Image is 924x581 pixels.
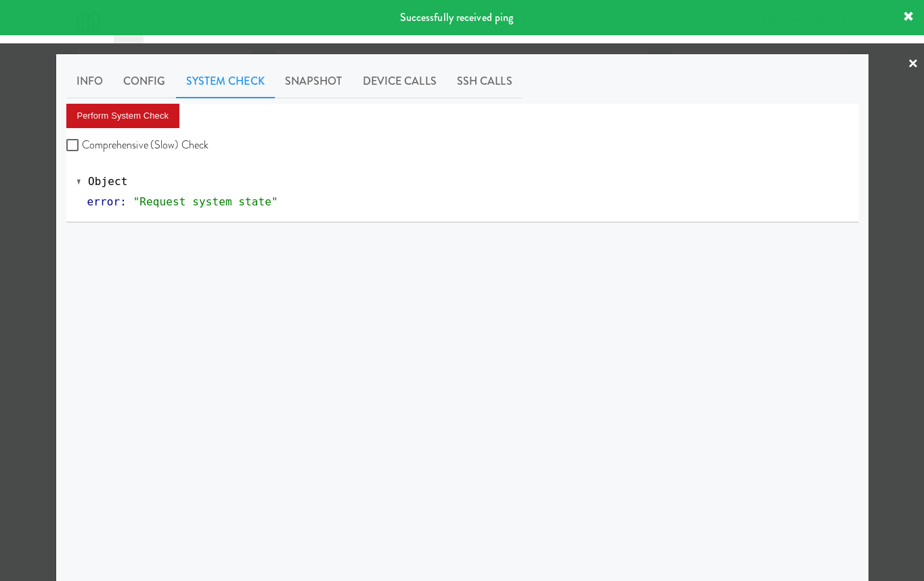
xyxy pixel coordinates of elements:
span: error [87,195,120,208]
button: Perform System Check [66,104,180,128]
a: × [908,43,919,85]
a: SSH Calls [447,64,523,98]
a: Device Calls [353,64,447,98]
span: Successfully received ping [400,9,514,25]
a: System Check [176,64,275,98]
span: "Request system state" [133,195,278,208]
span: : [120,195,127,208]
a: Config [113,64,176,98]
a: Snapshot [275,64,353,98]
span: Object [88,175,127,188]
label: Comprehensive (Slow) Check [66,135,209,155]
a: Info [66,64,113,98]
input: Comprehensive (Slow) Check [66,140,82,151]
